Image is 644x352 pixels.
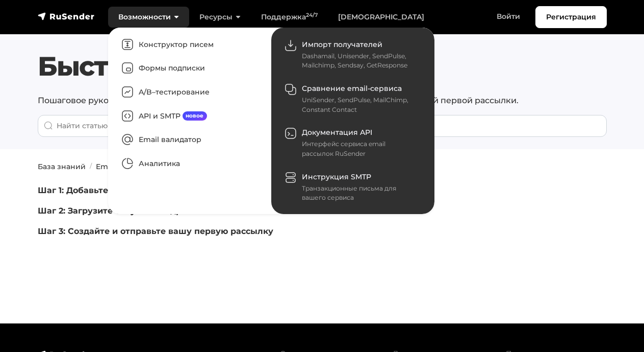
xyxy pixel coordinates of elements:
sup: 24/7 [306,12,318,18]
a: Шаг 3: Создайте и отправьте вашу первую рассылку [38,226,273,236]
div: Dashamail, Unisender, SendPulse, Mailchimp, Sendsay, GetResponse [302,52,417,71]
nav: breadcrumb [32,161,613,172]
div: UniSender, SendPulse, MailChimp, Constant Contact [302,96,417,114]
span: Инструкция SMTP [302,172,371,181]
a: Поддержка24/7 [251,7,328,28]
a: Аналитика [113,152,266,176]
a: Шаг 1: Добавьте и подтвердите домен [38,185,207,195]
a: Email рассылки [96,162,155,171]
a: Конструктор писем [113,33,266,57]
a: Формы подписки [113,57,266,81]
img: RuSender [38,11,95,21]
a: [DEMOGRAPHIC_DATA] [328,7,434,28]
a: Сравнение email-сервиса UniSender, SendPulse, MailChimp, Constant Contact [276,77,429,121]
a: A/B–тестирование [113,80,266,104]
a: Шаг 2: Загрузите базу email-адресов [38,206,201,216]
img: Поиск [44,121,53,130]
a: Ресурсы [189,7,251,28]
span: Документация API [302,128,372,137]
span: Импорт получателей [302,40,382,49]
input: When autocomplete results are available use up and down arrows to review and enter to go to the d... [38,115,607,137]
p: Пошаговое руководство для быстрого освоения сервиса [PERSON_NAME] и отправки вашей первой рассылки. [38,95,607,107]
a: Документация API Интерфейс сервиса email рассылок RuSender [276,121,429,165]
a: База знаний [38,162,86,171]
div: Интерфейс сервиса email рассылок RuSender [302,139,417,158]
h1: Быстрый старт в RuSender [38,51,607,82]
a: API и SMTPновое [113,104,266,128]
a: Инструкция SMTP Транзакционные письма для вашего сервиса [276,165,429,209]
a: Возможности [108,7,189,28]
a: Войти [486,6,530,27]
div: Транзакционные письма для вашего сервиса [302,184,417,203]
span: новое [183,111,208,121]
a: Импорт получателей Dashamail, Unisender, SendPulse, Mailchimp, Sendsay, GetResponse [276,33,429,77]
a: Регистрация [535,6,607,28]
span: Сравнение email-сервиса [302,84,402,93]
a: Email валидатор [113,128,266,152]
